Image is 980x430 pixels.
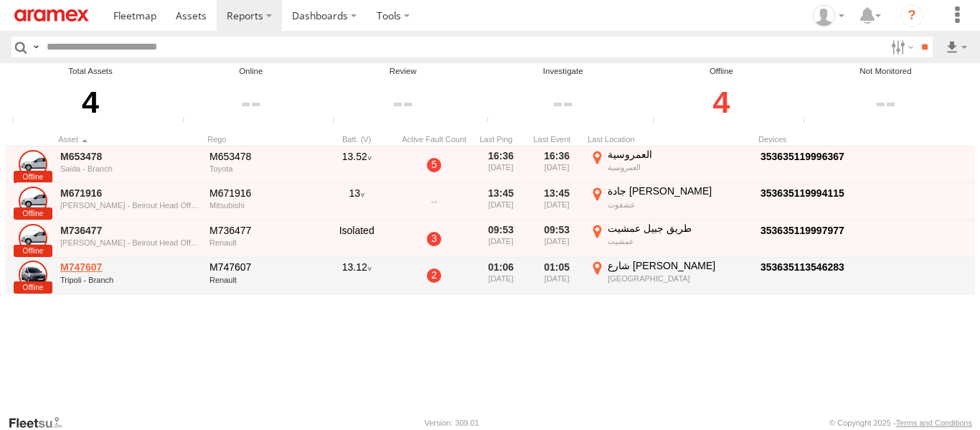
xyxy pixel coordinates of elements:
[760,261,844,273] a: Click to View Device Details
[209,238,313,247] div: Renault
[178,78,324,127] div: Click to filter by Online
[608,259,750,272] div: شارع [PERSON_NAME]
[532,148,582,182] div: 16:36 [DATE]
[476,184,526,219] div: 13:45 [DATE]
[60,224,199,237] a: M736477
[758,134,902,144] div: Devices
[588,259,753,294] label: Click to View Event Location
[588,222,753,256] label: Click to View Event Location
[608,200,750,210] div: عشقوت
[944,37,969,57] label: Export results as...
[588,134,753,144] div: Last Location
[608,222,750,235] div: طريق جبيل عمشيت
[588,148,753,182] label: Click to View Event Location
[885,37,916,57] label: Search Filter Options
[532,184,582,219] div: 13:45 [DATE]
[209,187,313,200] div: M671916
[58,134,202,144] div: Click to Sort
[476,148,526,182] div: 16:36 [DATE]
[209,164,313,173] div: Toyota
[19,261,47,289] a: Click to View Asset Details
[427,158,441,172] a: 5
[608,148,750,161] div: العمروسية
[321,148,392,182] div: 13.52
[760,225,844,236] a: Click to View Device Details
[760,151,844,162] a: Click to View Device Details
[425,419,479,427] div: Version: 309.01
[60,187,199,200] a: M671916
[808,5,849,27] div: Mazen Siblini
[608,274,750,284] div: [GEOGRAPHIC_DATA]
[532,222,582,256] div: 09:53 [DATE]
[60,276,199,284] div: Tripoli - Branch
[798,116,820,127] div: The health of these assets types is not monitored.
[328,116,349,127] div: Assets that have not communicated at least once with the server in the last 6hrs
[8,416,74,430] a: Visit our Website
[178,65,324,78] div: Online
[209,261,313,274] div: M747607
[207,134,315,144] div: Click to Sort
[19,224,47,253] a: Click to View Asset Details
[608,162,750,172] div: العمروسية
[476,222,526,256] div: 09:53 [DATE]
[209,276,313,284] div: Renault
[608,236,750,246] div: عمشيت
[482,65,644,78] div: Investigate
[427,268,441,283] a: 2
[321,259,392,294] div: 13.12
[328,78,477,127] div: Click to filter by Review
[19,150,47,179] a: Click to View Asset Details
[482,78,644,127] div: Click to filter by Investigate
[209,150,313,163] div: M653478
[7,65,174,78] div: Total Assets
[798,78,973,127] div: Click to filter by Not Monitored
[60,150,199,163] a: M653478
[321,184,392,219] div: 13
[798,65,973,78] div: Not Monitored
[209,201,313,210] div: Mitsubishi
[60,261,199,274] a: M747607
[427,232,441,246] a: 3
[60,201,199,210] div: [PERSON_NAME] - Beirout Head Office
[7,116,29,127] div: Total number of Enabled and Paused Assets
[532,259,582,294] div: 01:05 [DATE]
[760,187,844,199] a: Click to View Device Details
[30,37,42,57] label: Search Query
[532,134,582,144] div: Click to Sort
[7,78,174,127] div: 4
[482,116,504,127] div: Assets that have not communicated with the server in the last 24hrs
[19,187,47,215] a: Click to View Asset Details
[900,4,923,27] i: ?
[60,164,199,173] div: Saida - Branch
[649,116,670,127] div: Assets that have not communicated at least once with the server in the last 48hrs
[328,65,477,78] div: Review
[178,116,199,127] div: Number of assets that have communicated at least once in the last 6hrs
[608,184,750,197] div: جادة [PERSON_NAME]
[321,134,392,144] div: Batt. (V)
[649,65,795,78] div: Offline
[209,224,313,237] div: M736477
[398,134,470,144] div: Active Fault Count
[588,184,753,219] label: Click to View Event Location
[829,419,972,427] div: © Copyright 2025 -
[60,238,199,247] div: [PERSON_NAME] - Beirout Head Office
[896,419,972,427] a: Terms and Conditions
[14,9,89,22] img: aramex-logo.svg
[649,78,795,127] div: Click to filter by Offline
[476,134,526,144] div: Click to Sort
[476,259,526,294] div: 01:06 [DATE]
